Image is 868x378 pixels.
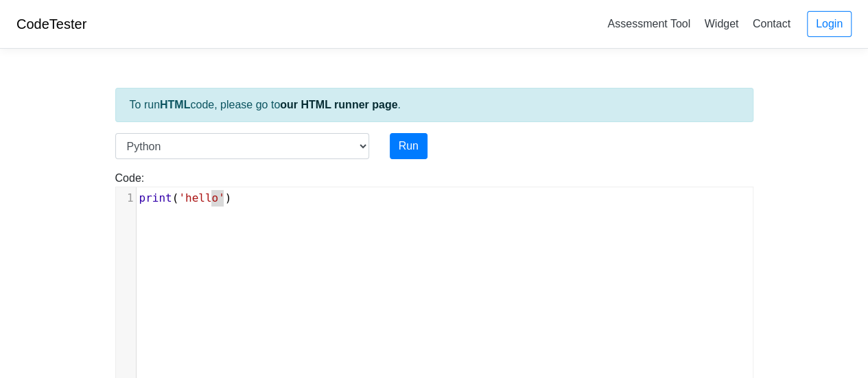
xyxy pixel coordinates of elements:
strong: HTML [160,99,190,110]
a: our HTML runner page [280,99,397,110]
span: 'hello' [178,191,224,204]
button: Run [390,133,427,159]
a: CodeTester [16,16,86,32]
span: print [139,191,172,204]
div: 1 [116,190,136,206]
a: Contact [747,12,796,35]
a: Login [807,11,852,37]
a: Assessment Tool [602,12,696,35]
div: To run code, please go to . [115,88,753,122]
span: ( ) [139,191,232,204]
a: Widget [699,12,744,35]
